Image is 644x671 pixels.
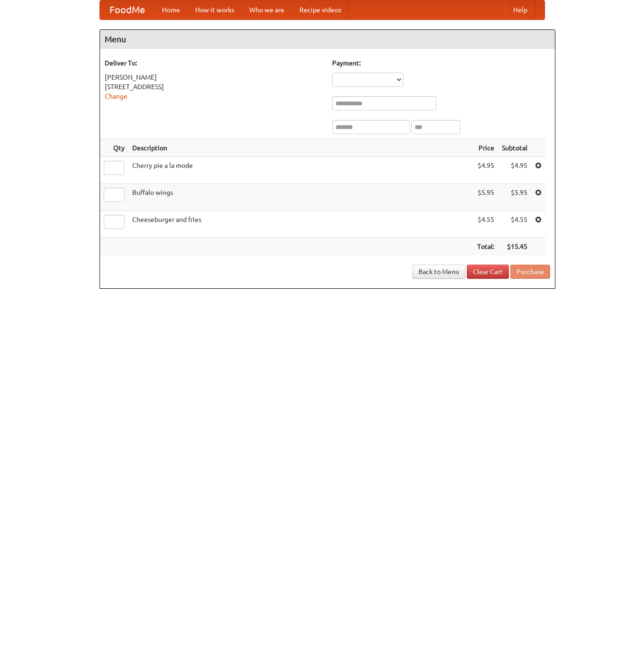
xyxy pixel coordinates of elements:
h5: Deliver To: [105,58,323,68]
td: $4.95 [473,157,498,184]
a: Home [154,0,188,19]
th: $15.45 [498,238,531,256]
th: Description [128,139,473,157]
a: Who we are [242,0,292,19]
a: How it works [188,0,242,19]
td: $4.55 [473,211,498,238]
button: Purchase [510,265,550,279]
td: Cheeseburger and fries [128,211,473,238]
div: [PERSON_NAME] [105,73,323,82]
h4: Menu [100,30,555,49]
td: $4.95 [498,157,531,184]
td: Buffalo wings [128,184,473,211]
th: Qty [100,139,128,157]
a: Help [506,0,535,19]
a: Back to Menu [412,265,465,279]
td: Cherry pie a la mode [128,157,473,184]
h5: Payment: [332,58,550,68]
a: FoodMe [100,0,154,19]
td: $5.95 [473,184,498,211]
a: Change [105,92,127,100]
div: [STREET_ADDRESS] [105,82,323,92]
a: Clear Cart [467,265,509,279]
a: Recipe videos [292,0,349,19]
th: Total: [473,238,498,256]
th: Price [473,139,498,157]
td: $5.95 [498,184,531,211]
td: $4.55 [498,211,531,238]
th: Subtotal [498,139,531,157]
